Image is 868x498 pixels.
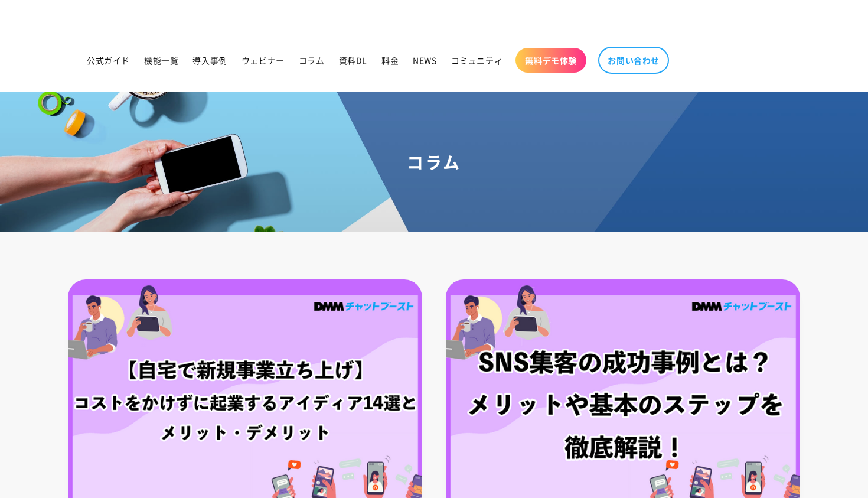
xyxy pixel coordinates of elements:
[451,55,503,66] span: コミュニティ
[525,55,577,66] span: 無料デモ体験
[242,55,285,66] span: ウェビナー
[413,55,436,66] span: NEWS
[185,48,234,73] a: 導入事例
[374,48,406,73] a: 料金
[192,55,227,66] span: 導入事例
[299,55,325,66] span: コラム
[14,151,854,172] h1: コラム
[87,55,130,66] span: 公式ガイド
[515,48,586,73] a: 無料デモ体験
[80,48,137,73] a: 公式ガイド
[444,48,510,73] a: コミュニティ
[234,48,292,73] a: ウェビナー
[381,55,399,66] span: 料金
[137,48,185,73] a: 機能一覧
[406,48,443,73] a: NEWS
[292,48,332,73] a: コラム
[608,55,660,66] span: お問い合わせ
[339,55,367,66] span: 資料DL
[332,48,374,73] a: 資料DL
[144,55,178,66] span: 機能一覧
[598,47,669,74] a: お問い合わせ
